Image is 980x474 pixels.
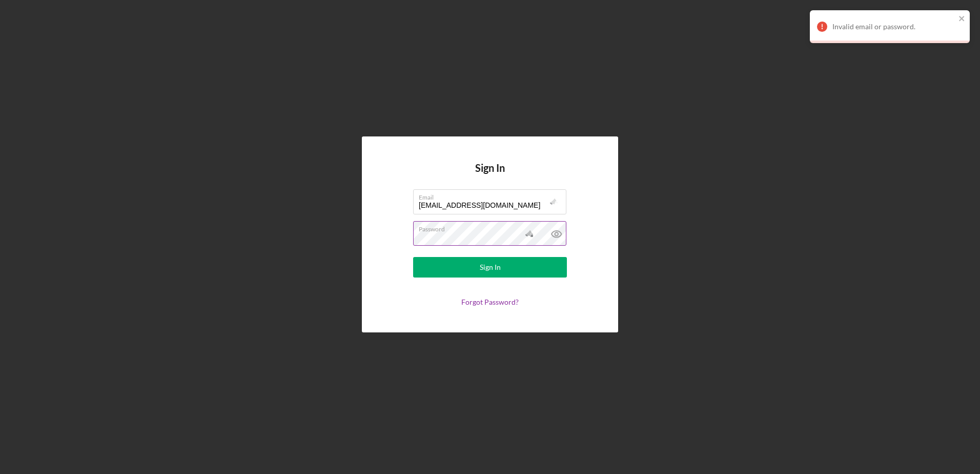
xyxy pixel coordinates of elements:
label: Email [419,190,566,201]
div: Invalid email or password. [832,23,955,31]
button: close [958,14,966,24]
h4: Sign In [475,162,505,189]
a: Forgot Password? [461,298,519,306]
div: Sign In [480,257,501,278]
button: Sign In [413,257,567,278]
label: Password [419,222,566,233]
